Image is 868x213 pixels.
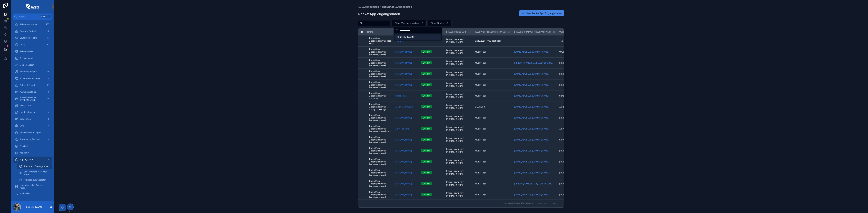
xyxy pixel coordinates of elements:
[395,105,417,108] a: Atalay Can Düzgit
[514,116,555,119] a: [EMAIL_ADDRESS][DOMAIN_NAME]
[559,116,576,119] span: [PERSON_NAME]
[514,182,555,185] a: [PERSON_NAME][EMAIL_ADDRESS][DOMAIN_NAME]
[423,193,430,196] div: Erledigt
[20,118,31,120] span: Order offen
[421,94,442,97] a: Erledigt
[20,57,35,60] span: Terminkalender
[475,105,510,108] a: UQydj208
[446,137,471,143] span: [EMAIL_ADDRESS][DOMAIN_NAME]
[446,170,471,175] a: [EMAIL_ADDRESS][DOMAIN_NAME]
[559,40,604,42] a: Test
[13,28,52,34] a: Geplante Projekte4
[421,116,442,119] a: Erledigt
[20,145,28,147] span: Provider
[395,160,412,163] a: [PERSON_NAME]
[446,192,471,197] span: [EMAIL_ADDRESS][DOMAIN_NAME]
[475,94,510,97] a: Muc314861
[369,37,391,45] a: RocketApp Zugangsdaten für Test User
[20,111,35,114] span: Hotelbuchungen
[369,59,391,67] span: RocketApp Zugangsdaten für [PERSON_NAME]
[24,179,46,181] span: Provider Zugangsdaten
[13,157,52,163] a: Zugangsdaten
[369,70,391,78] a: RocketApp Zugangsdaten für [PERSON_NAME]
[395,73,412,75] span: [PERSON_NAME]
[382,5,412,8] a: RocketApp Zugangsdaten
[20,158,33,161] span: Zugangsdaten
[559,160,604,163] a: [PERSON_NAME]
[514,73,549,75] a: [EMAIL_ADDRESS][DOMAIN_NAME]
[475,105,485,108] span: UQydj208
[514,84,555,86] a: [EMAIL_ADDRESS][DOMAIN_NAME]
[475,84,486,86] span: Muc314861
[446,159,471,164] a: [EMAIL_ADDRESS][DOMAIN_NAME]
[446,148,471,153] a: [EMAIL_ADDRESS][DOMAIN_NAME]
[369,191,391,199] a: RocketApp Zugangsdaten für [PERSON_NAME]
[475,138,510,141] a: Muc314861
[423,160,430,163] div: Erledigt
[423,182,430,185] div: Erledigt
[395,21,420,25] span: Filter Vertriebspartner
[395,51,417,53] a: [PERSON_NAME]
[369,114,391,122] span: RocketApp Zugangsdaten für [PERSON_NAME]
[369,180,391,188] a: RocketApp Zugangsdaten für [PERSON_NAME]
[559,171,576,174] span: [PERSON_NAME]
[446,60,471,66] a: [EMAIL_ADDRESS][DOMAIN_NAME]
[446,181,471,186] a: [EMAIL_ADDRESS][DOMAIN_NAME]
[559,84,576,86] span: [PERSON_NAME]
[395,40,405,42] span: Test User
[41,15,47,18] span: Ctrl
[475,116,486,119] span: Muc314861
[395,149,412,152] a: [PERSON_NAME]
[13,62,52,68] a: Meine Raketen
[428,20,451,26] button: Select Button
[20,50,35,53] span: Raketen inaktiv
[20,70,37,73] span: Neuanmeldungen
[475,182,486,185] span: Muc314861
[395,105,413,108] a: Atalay Can Düzgit
[395,51,412,53] a: [PERSON_NAME]
[446,82,471,88] span: [EMAIL_ADDRESS][DOMAIN_NAME]
[20,184,49,189] span: User Mitarbeiter Rocket Portal
[13,102,52,109] a: GU´s, Kosten
[395,94,417,97] a: Scher Faizi
[395,62,412,64] a: [PERSON_NAME]
[475,94,486,97] span: Muc314861
[446,71,471,77] span: [EMAIL_ADDRESS][DOMAIN_NAME]
[475,73,510,75] a: Muc314861
[421,127,442,130] a: Erledigt
[24,170,49,176] span: User Mitarbeiter Rocket Portal
[46,97,50,101] div: 0
[423,61,430,64] div: Erledigt
[13,136,52,142] a: Abrechnung Recruiter
[13,82,52,88] a: Sales-ID Provider21
[559,40,563,42] span: Test
[421,40,442,42] a: --
[396,35,415,39] span: [PERSON_NAME]
[369,81,391,89] a: RocketApp Zugangsdaten für [PERSON_NAME]
[24,165,48,168] span: RocketApp Zugangsdaten
[46,70,50,74] div: 0
[475,182,510,185] a: Muc314861
[514,160,555,163] a: [EMAIL_ADDRESS][DOMAIN_NAME]
[514,105,549,108] a: [EMAIL_ADDRESS][DOMAIN_NAME]
[559,138,567,141] span: Stavros
[45,43,50,47] div: 181
[514,171,555,174] a: [EMAIL_ADDRESS][DOMAIN_NAME]
[13,143,52,149] a: Provider
[369,158,391,166] a: RocketApp Zugangsdaten für [PERSON_NAME]
[395,73,417,75] a: [PERSON_NAME]
[421,83,442,86] a: Erledigt
[475,171,486,174] span: Muc314861
[13,129,52,136] a: Gehaltsabrechnungen
[392,20,427,26] button: Select Button
[421,171,442,174] a: Erledigt
[13,69,52,75] a: Neuanmeldungen0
